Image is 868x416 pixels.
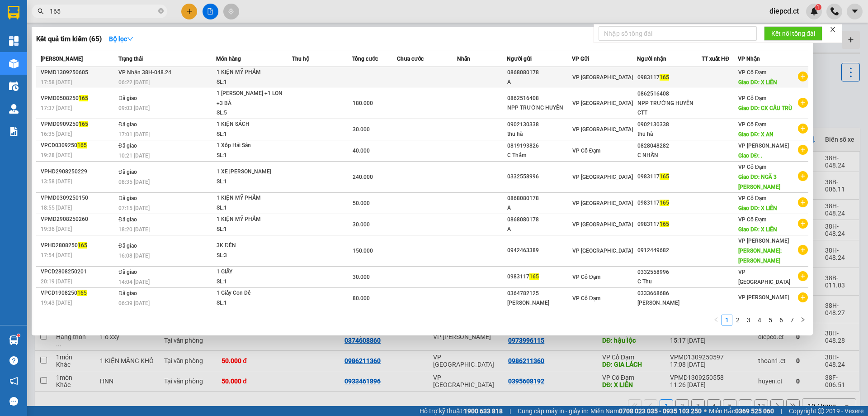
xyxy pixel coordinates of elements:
div: C Thu [637,277,702,287]
span: 30.000 [353,221,370,228]
span: right [800,317,806,322]
span: 165 [660,200,669,206]
div: 0828048282 [637,141,702,151]
img: warehouse-icon [9,104,19,114]
span: plus-circle [798,98,808,108]
li: 2 [732,315,743,325]
span: 06:22 [DATE] [118,79,150,86]
span: 18:20 [DATE] [118,226,150,233]
div: 1 GIẤY [217,267,284,277]
span: 240.000 [353,174,373,180]
span: Đã giao [118,143,137,149]
input: Nhập số tổng đài [599,26,757,41]
span: 16:35 [DATE] [41,131,72,137]
span: 10:21 [DATE] [118,153,150,159]
span: message [9,397,18,406]
div: 1 Xốp Hải Sản [217,141,284,151]
div: 3K ĐÈN [217,241,284,251]
div: 0868080178 [507,194,571,203]
img: dashboard-icon [9,36,19,46]
span: VP Cổ Đạm [738,216,766,223]
span: 17:54 [DATE] [41,252,72,258]
div: 0912449682 [637,246,702,255]
div: 0862516408 [507,94,571,103]
span: plus-circle [798,271,808,281]
span: Giao DĐ: . [738,153,762,159]
span: VP [PERSON_NAME] [738,143,789,149]
span: search [38,8,44,14]
div: [PERSON_NAME] [637,298,702,308]
span: [PERSON_NAME]: [PERSON_NAME] [738,248,782,264]
div: VPCD2808250201 [41,267,116,277]
span: 165 [77,142,87,148]
span: Người gửi [507,56,532,62]
span: Đã giao [118,95,137,101]
div: 0902130338 [507,120,571,129]
span: 165 [79,95,88,101]
div: VPHD2808250 [41,241,116,250]
div: thu hà [637,129,702,139]
div: VPMD2908250260 [41,215,116,224]
span: notification [9,377,18,385]
span: close-circle [158,8,164,14]
span: VP [PERSON_NAME] [738,294,789,301]
span: TT xuất HĐ [702,56,729,62]
li: 6 [776,315,787,325]
span: Giao DĐ: X LIÊN [738,79,777,86]
span: 14:04 [DATE] [118,279,150,285]
div: 0868080178 [507,68,571,77]
li: 1 [722,315,732,325]
span: Người nhận [637,56,666,62]
a: 4 [755,315,764,325]
span: plus-circle [798,292,808,302]
div: 1 KIỆN MỸ PHẨM [217,67,284,77]
span: VP [GEOGRAPHIC_DATA] [738,269,790,285]
span: 17:58 [DATE] [41,79,72,86]
span: plus-circle [798,72,808,81]
button: Kết nối tổng đài [764,26,822,41]
span: VP [PERSON_NAME] [738,238,789,244]
span: question-circle [9,356,18,365]
span: 20:19 [DATE] [41,278,72,285]
img: warehouse-icon [9,335,19,345]
span: VP [GEOGRAPHIC_DATA] [572,74,633,81]
a: 3 [744,315,754,325]
div: VPHD2908250229 [41,167,116,177]
span: Món hàng [216,56,241,62]
span: 17:01 [DATE] [118,131,150,138]
span: Giao DĐ: X AN [738,131,774,138]
li: Previous Page [711,315,722,325]
span: 180.000 [353,100,373,106]
button: left [711,315,722,325]
span: VP [GEOGRAPHIC_DATA] [572,248,633,254]
span: 30.000 [353,126,370,133]
span: VP Cổ Đạm [572,274,600,280]
div: [PERSON_NAME] [507,298,571,308]
div: A [507,203,571,213]
h3: Kết quả tìm kiếm ( 65 ) [36,34,102,44]
div: C NHẪN [637,151,702,160]
div: A [507,77,571,87]
span: VP Nhận 38H-048.24 [118,69,171,76]
span: Giao DĐ: NGÃ 3 [PERSON_NAME] [738,174,780,190]
div: VPMD0508250 [41,94,116,103]
strong: Bộ lọc [109,35,133,43]
div: SL: 1 [217,151,284,161]
span: close-circle [158,7,164,16]
span: Đã giao [118,216,137,223]
img: warehouse-icon [9,81,19,91]
div: SL: 1 [217,225,284,234]
div: 0364782125 [507,289,571,298]
li: 7 [787,315,797,325]
span: Nhãn [457,56,470,62]
span: 18:55 [DATE] [41,205,72,211]
span: 150.000 [353,248,373,254]
input: Tìm tên, số ĐT hoặc mã đơn [50,6,156,16]
span: 30.000 [353,274,370,280]
span: 165 [78,242,87,249]
span: 80.000 [353,295,370,301]
div: SL: 1 [217,177,284,187]
div: thu hà [507,129,571,139]
span: 06:39 [DATE] [118,300,150,306]
a: 2 [733,315,743,325]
